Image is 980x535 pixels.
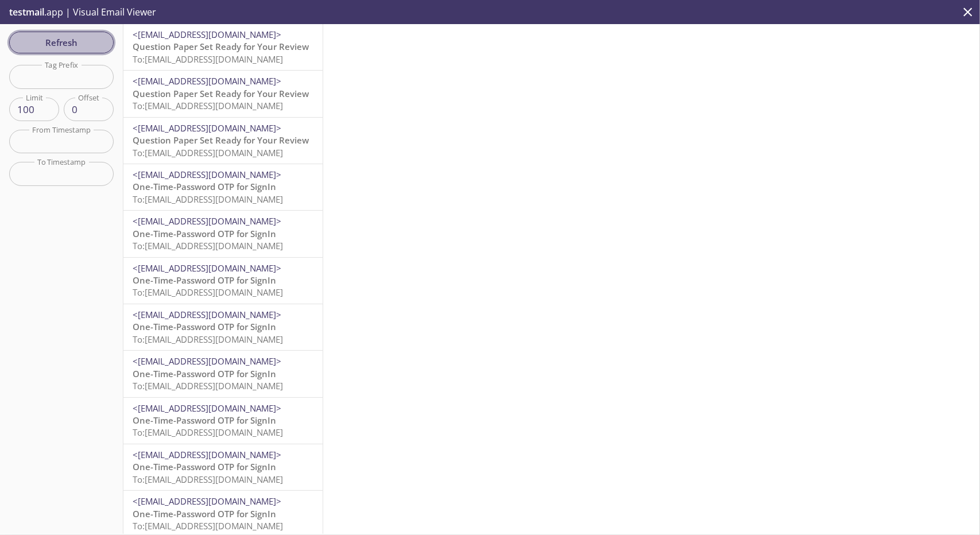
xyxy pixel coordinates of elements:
div: <[EMAIL_ADDRESS][DOMAIN_NAME]>Question Paper Set Ready for Your ReviewTo:[EMAIL_ADDRESS][DOMAIN_N... [123,24,323,70]
span: To: [EMAIL_ADDRESS][DOMAIN_NAME] [133,427,283,438]
span: To: [EMAIL_ADDRESS][DOMAIN_NAME] [133,193,283,205]
span: One-Time-Password OTP for SignIn [133,321,276,332]
span: Question Paper Set Ready for Your Review [133,88,309,99]
span: One-Time-Password OTP for SignIn [133,181,276,192]
button: Refresh [9,32,114,53]
span: testmail [9,6,44,18]
span: One-Time-Password OTP for SignIn [133,414,276,426]
div: <[EMAIL_ADDRESS][DOMAIN_NAME]>One-Time-Password OTP for SignInTo:[EMAIL_ADDRESS][DOMAIN_NAME] [123,164,323,210]
span: <[EMAIL_ADDRESS][DOMAIN_NAME]> [133,75,281,87]
span: One-Time-Password OTP for SignIn [133,228,276,239]
span: <[EMAIL_ADDRESS][DOMAIN_NAME]> [133,449,281,460]
div: <[EMAIL_ADDRESS][DOMAIN_NAME]>Question Paper Set Ready for Your ReviewTo:[EMAIL_ADDRESS][DOMAIN_N... [123,71,323,117]
span: <[EMAIL_ADDRESS][DOMAIN_NAME]> [133,402,281,414]
span: <[EMAIL_ADDRESS][DOMAIN_NAME]> [133,495,281,507]
div: <[EMAIL_ADDRESS][DOMAIN_NAME]>One-Time-Password OTP for SignInTo:[EMAIL_ADDRESS][DOMAIN_NAME] [123,258,323,304]
span: To: [EMAIL_ADDRESS][DOMAIN_NAME] [133,100,283,111]
span: <[EMAIL_ADDRESS][DOMAIN_NAME]> [133,262,281,274]
span: Refresh [18,35,104,50]
span: To: [EMAIL_ADDRESS][DOMAIN_NAME] [133,147,283,158]
span: <[EMAIL_ADDRESS][DOMAIN_NAME]> [133,215,281,227]
span: <[EMAIL_ADDRESS][DOMAIN_NAME]> [133,309,281,320]
div: <[EMAIL_ADDRESS][DOMAIN_NAME]>One-Time-Password OTP for SignInTo:[EMAIL_ADDRESS][DOMAIN_NAME] [123,444,323,490]
span: To: [EMAIL_ADDRESS][DOMAIN_NAME] [133,380,283,391]
span: One-Time-Password OTP for SignIn [133,508,276,520]
div: <[EMAIL_ADDRESS][DOMAIN_NAME]>One-Time-Password OTP for SignInTo:[EMAIL_ADDRESS][DOMAIN_NAME] [123,211,323,257]
span: To: [EMAIL_ADDRESS][DOMAIN_NAME] [133,474,283,485]
div: <[EMAIL_ADDRESS][DOMAIN_NAME]>One-Time-Password OTP for SignInTo:[EMAIL_ADDRESS][DOMAIN_NAME] [123,398,323,444]
span: To: [EMAIL_ADDRESS][DOMAIN_NAME] [133,240,283,251]
span: To: [EMAIL_ADDRESS][DOMAIN_NAME] [133,334,283,345]
span: One-Time-Password OTP for SignIn [133,368,276,379]
span: To: [EMAIL_ADDRESS][DOMAIN_NAME] [133,53,283,65]
div: <[EMAIL_ADDRESS][DOMAIN_NAME]>One-Time-Password OTP for SignInTo:[EMAIL_ADDRESS][DOMAIN_NAME] [123,351,323,397]
span: <[EMAIL_ADDRESS][DOMAIN_NAME]> [133,29,281,40]
span: To: [EMAIL_ADDRESS][DOMAIN_NAME] [133,286,283,298]
span: <[EMAIL_ADDRESS][DOMAIN_NAME]> [133,355,281,367]
span: One-Time-Password OTP for SignIn [133,274,276,286]
span: To: [EMAIL_ADDRESS][DOMAIN_NAME] [133,520,283,532]
span: One-Time-Password OTP for SignIn [133,461,276,472]
span: Question Paper Set Ready for Your Review [133,134,309,146]
span: <[EMAIL_ADDRESS][DOMAIN_NAME]> [133,169,281,180]
span: <[EMAIL_ADDRESS][DOMAIN_NAME]> [133,122,281,134]
div: <[EMAIL_ADDRESS][DOMAIN_NAME]>Question Paper Set Ready for Your ReviewTo:[EMAIL_ADDRESS][DOMAIN_N... [123,118,323,164]
span: Question Paper Set Ready for Your Review [133,41,309,52]
div: <[EMAIL_ADDRESS][DOMAIN_NAME]>One-Time-Password OTP for SignInTo:[EMAIL_ADDRESS][DOMAIN_NAME] [123,304,323,350]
